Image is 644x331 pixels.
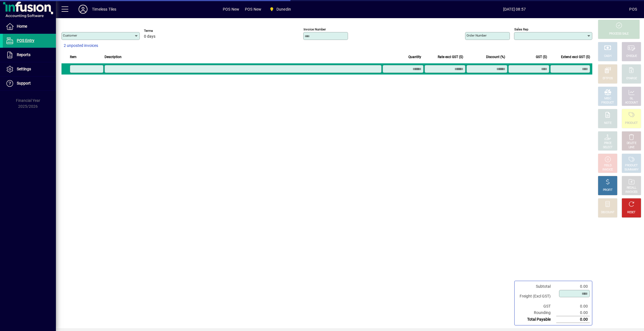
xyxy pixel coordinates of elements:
[3,48,56,62] a: Reports
[625,190,637,194] div: INVOICES
[17,67,31,71] span: Settings
[625,101,638,105] div: ACCOUNT
[626,54,637,58] div: CHEQUE
[626,76,637,81] div: CHARGE
[624,168,638,172] div: SUMMARY
[604,121,611,125] div: NOTE
[70,54,77,60] span: Item
[3,76,56,90] a: Support
[517,303,556,310] td: GST
[625,164,638,168] div: PRODUCT
[467,33,487,37] mat-label: Order number
[144,29,177,33] span: Terms
[556,310,590,316] td: 0.00
[74,4,92,14] button: Profile
[3,20,56,33] a: Home
[629,145,634,150] div: LINE
[625,121,638,125] div: PRODUCT
[17,81,31,85] span: Support
[604,54,611,58] div: CASH
[63,33,77,37] mat-label: Customer
[92,5,116,14] div: Timeless Tiles
[144,34,155,39] span: 0 days
[556,316,590,323] td: 0.00
[17,38,34,43] span: POS Entry
[245,5,261,14] span: POS New
[629,5,637,14] div: POS
[627,186,636,190] div: RECALL
[304,27,326,31] mat-label: Invoice number
[627,141,636,145] div: DELETE
[517,283,556,290] td: Subtotal
[601,101,614,105] div: PRODUCT
[408,54,421,60] span: Quantity
[64,43,98,49] span: 2 unposted invoices
[400,5,629,14] span: [DATE] 08:57
[627,210,636,215] div: RESET
[630,97,633,101] div: GL
[105,54,122,60] span: Description
[17,24,27,28] span: Home
[604,164,611,168] div: HOLD
[517,290,556,303] td: Freight (Excl GST)
[603,76,613,81] div: EFTPOS
[603,188,612,192] div: PROFIT
[438,54,463,60] span: Rate excl GST ($)
[602,168,613,172] div: INVOICE
[556,283,590,290] td: 0.00
[536,54,547,60] span: GST ($)
[556,303,590,310] td: 0.00
[601,210,614,215] div: DISCOUNT
[609,32,629,36] div: PROCESS SALE
[486,54,505,60] span: Discount (%)
[276,5,291,14] span: Dunedin
[223,5,239,14] span: POS New
[3,62,56,76] a: Settings
[61,41,100,51] button: 2 unposted invoices
[17,52,30,57] span: Reports
[517,310,556,316] td: Rounding
[514,27,528,31] mat-label: Sales rep
[517,316,556,323] td: Total Payable
[561,54,590,60] span: Extend excl GST ($)
[603,145,613,150] div: SELECT
[604,97,611,101] div: MISC
[604,141,612,145] div: PRICE
[267,4,293,14] span: Dunedin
